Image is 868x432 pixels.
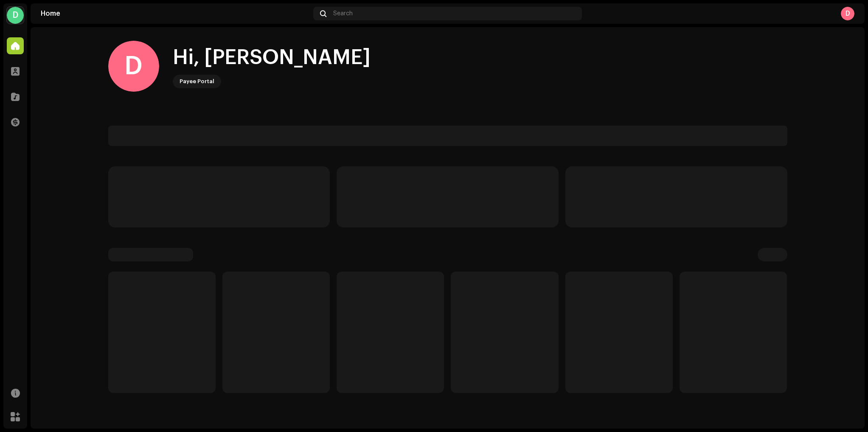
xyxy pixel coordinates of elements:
div: Payee Portal [180,76,214,87]
span: Search [333,10,353,17]
div: Home [41,10,310,17]
div: Hi, [PERSON_NAME] [173,44,371,71]
div: D [841,7,854,20]
div: D [108,41,159,92]
div: D [7,7,24,24]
